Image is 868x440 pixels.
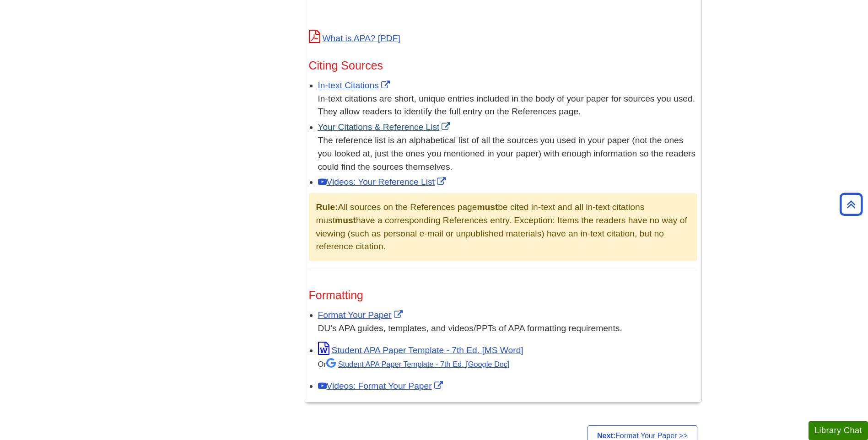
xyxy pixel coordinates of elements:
[318,134,697,173] div: The reference list is an alphabetical list of all the sources you used in your paper (not the one...
[316,202,338,212] strong: Rule:
[326,360,510,368] a: Student APA Paper Template - 7th Ed. [Google Doc]
[335,215,356,225] strong: must
[309,59,697,72] h3: Citing Sources
[309,33,400,43] a: What is APA?
[597,432,615,440] strong: Next:
[318,80,392,90] a: Link opens in new window
[309,193,697,261] div: All sources on the References page be cited in-text and all in-text citations must have a corresp...
[318,177,448,187] a: Link opens in new window
[477,202,498,212] strong: must
[318,310,405,320] a: Link opens in new window
[809,421,868,440] button: Library Chat
[318,322,697,335] div: DU's APA guides, templates, and videos/PPTs of APA formatting requirements.
[318,122,453,132] a: Link opens in new window
[318,345,523,355] a: Link opens in new window
[309,289,697,302] h3: Formatting
[318,92,697,119] div: In-text citations are short, unique entries included in the body of your paper for sources you us...
[318,381,445,391] a: Link opens in new window
[836,198,866,210] a: Back to Top
[318,360,510,368] small: Or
